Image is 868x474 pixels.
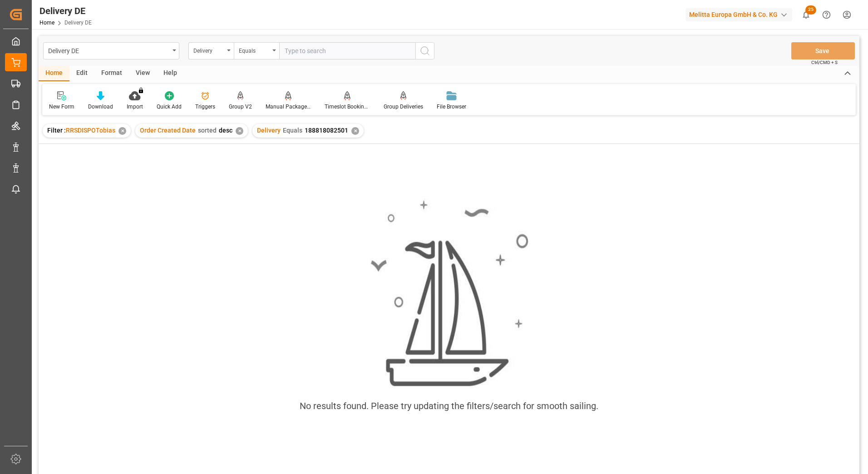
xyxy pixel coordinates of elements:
[811,59,838,66] span: Ctrl/CMD + S
[283,127,302,134] span: Equals
[236,127,243,135] div: ✕
[816,5,837,25] button: Help Center
[66,127,115,134] span: RRSDISPOTobias
[88,103,113,111] div: Download
[195,103,215,111] div: Triggers
[305,127,348,134] span: 188818082501
[796,5,816,25] button: show 25 new notifications
[39,66,69,81] div: Home
[188,42,234,59] button: open menu
[686,6,796,23] button: Melitta Europa GmbH & Co. KG
[415,42,434,59] button: search button
[49,103,74,111] div: New Form
[39,20,54,26] a: Home
[69,66,94,81] div: Edit
[351,127,359,135] div: ✕
[805,5,816,15] span: 25
[198,127,217,134] span: sorted
[325,103,370,111] div: Timeslot Booking Report
[370,199,528,389] img: smooth_sailing.jpeg
[229,103,252,111] div: Group V2
[257,127,281,134] span: Delivery
[140,127,196,134] span: Order Created Date
[266,103,311,111] div: Manual Package TypeDetermination
[279,42,415,59] input: Type to search
[129,66,157,81] div: View
[43,42,179,59] button: open menu
[48,44,169,56] div: Delivery DE
[300,399,598,413] div: No results found. Please try updating the filters/search for smooth sailing.
[193,44,224,55] div: Delivery
[239,44,270,55] div: Equals
[791,42,855,59] button: Save
[47,127,66,134] span: Filter :
[384,103,423,111] div: Group Deliveries
[94,66,129,81] div: Format
[686,8,792,21] div: Melitta Europa GmbH & Co. KG
[39,4,92,18] div: Delivery DE
[219,127,232,134] span: desc
[437,103,466,111] div: File Browser
[234,42,279,59] button: open menu
[118,127,126,135] div: ✕
[157,66,184,81] div: Help
[157,103,182,111] div: Quick Add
